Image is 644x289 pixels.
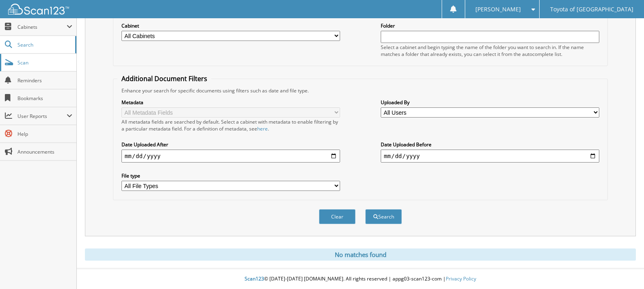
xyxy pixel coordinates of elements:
[17,95,72,102] span: Bookmarks
[257,125,268,132] a: here
[117,74,211,83] legend: Additional Document Filters
[121,150,340,163] input: start
[121,172,340,179] label: File type
[121,22,340,29] label: Cabinet
[117,87,603,94] div: Enhance your search for specific documents using filters such as date and file type.
[121,99,340,106] label: Metadata
[17,59,72,66] span: Scan
[603,250,644,289] iframe: Chat Widget
[446,275,476,282] a: Privacy Policy
[381,141,599,148] label: Date Uploaded Before
[381,44,599,58] div: Select a cabinet and begin typing the name of the folder you want to search in. If the name match...
[85,248,636,261] div: No matches found
[77,269,644,289] div: © [DATE]-[DATE] [DOMAIN_NAME]. All rights reserved | appg03-scan123-com |
[319,209,356,224] button: Clear
[381,150,599,163] input: end
[475,7,521,12] span: [PERSON_NAME]
[17,113,67,120] span: User Reports
[121,118,340,132] div: All metadata fields are searched by default. Select a cabinet with metadata to enable filtering b...
[17,77,72,84] span: Reminders
[550,7,633,12] span: Toyota of [GEOGRAPHIC_DATA]
[17,41,71,48] span: Search
[121,141,340,148] label: Date Uploaded After
[365,209,402,224] button: Search
[17,131,72,137] span: Help
[381,22,599,29] label: Folder
[17,24,67,30] span: Cabinets
[17,148,72,155] span: Announcements
[8,4,69,15] img: scan123-logo-white.svg
[245,275,264,282] span: Scan123
[381,99,599,106] label: Uploaded By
